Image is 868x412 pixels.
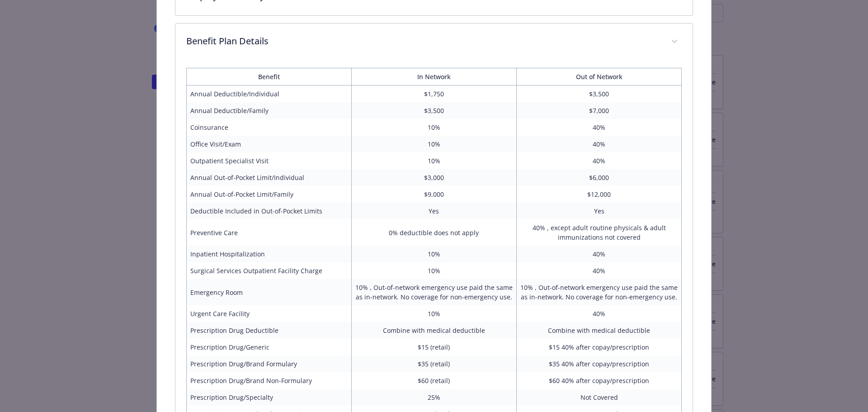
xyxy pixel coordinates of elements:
td: 40% [517,136,682,152]
td: 10% [351,136,516,152]
td: Emergency Room [186,279,351,305]
td: 10% , Out-of-network emergency use paid the same as in-network. No coverage for non-emergency use. [351,279,516,305]
p: Benefit Plan Details [186,34,660,48]
td: $3,000 [351,169,516,186]
td: 25% [351,389,516,406]
td: $60 (retail) [351,372,516,389]
td: 10% [351,262,516,279]
td: $7,000 [517,102,682,119]
td: Yes [351,203,516,219]
td: Surgical Services Outpatient Facility Charge [186,262,351,279]
div: Benefit Plan Details [175,24,693,61]
td: $6,000 [517,169,682,186]
td: 40% [517,305,682,322]
td: 40% [517,152,682,169]
td: Annual Out-of-Pocket Limit/Family [186,186,351,203]
td: Office Visit/Exam [186,136,351,152]
th: Benefit [186,68,351,85]
td: Preventive Care [186,219,351,246]
td: $35 (retail) [351,355,516,372]
td: Prescription Drug/Brand Non-Formulary [186,372,351,389]
td: 40% [517,262,682,279]
td: Annual Deductible/Family [186,102,351,119]
th: In Network [351,68,516,85]
td: Coinsurance [186,119,351,136]
td: $1,750 [351,85,516,103]
td: Prescription Drug Deductible [186,322,351,339]
td: Prescription Drug/Specialty [186,389,351,406]
td: $3,500 [517,85,682,103]
td: $12,000 [517,186,682,203]
td: Annual Out-of-Pocket Limit/Individual [186,169,351,186]
td: Outpatient Specialist Visit [186,152,351,169]
td: $9,000 [351,186,516,203]
td: $15 (retail) [351,339,516,355]
td: Urgent Care Facility [186,305,351,322]
th: Out of Network [517,68,682,85]
td: $3,500 [351,102,516,119]
td: Prescription Drug/Brand Formulary [186,355,351,372]
td: Not Covered [517,389,682,406]
td: 40% [517,246,682,262]
td: Combine with medical deductible [351,322,516,339]
td: 10% [351,152,516,169]
td: 40% [517,119,682,136]
td: Annual Deductible/Individual [186,85,351,103]
td: Yes [517,203,682,219]
td: 0% deductible does not apply [351,219,516,246]
td: 40% , except adult routine physicals & adult immunizations not covered [517,219,682,246]
td: 10% [351,246,516,262]
td: $35 40% after copay/prescription [517,355,682,372]
td: Deductible Included in Out-of-Pocket Limits [186,203,351,219]
td: $60 40% after copay/prescription [517,372,682,389]
td: Combine with medical deductible [517,322,682,339]
td: 10% , Out-of-network emergency use paid the same as in-network. No coverage for non-emergency use. [517,279,682,305]
td: 10% [351,305,516,322]
td: $15 40% after copay/prescription [517,339,682,355]
td: 10% [351,119,516,136]
td: Prescription Drug/Generic [186,339,351,355]
td: Inpatient Hospitalization [186,246,351,262]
